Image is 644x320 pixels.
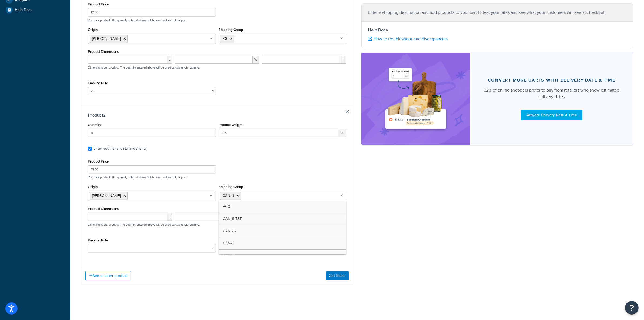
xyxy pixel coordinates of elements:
[219,129,338,137] input: 0.00
[223,193,234,199] span: CAN-11
[223,36,227,41] span: RS
[88,185,98,189] label: Origin
[219,185,243,189] label: Shipping Group
[87,223,200,227] p: Dimensions per product. The quantity entered above will be used calculate total volume.
[368,36,448,42] a: How to troubleshoot rate discrepancies
[88,159,109,163] label: Product Price
[346,110,349,113] a: Remove Item
[219,237,346,249] a: CAN-3
[219,250,346,261] a: DIF-KIT
[85,271,131,280] button: Add another product
[88,147,92,151] input: Enter additional details (optional)
[625,301,639,315] button: Open Resource Center
[219,123,243,127] label: Product Weight*
[88,238,108,242] label: Packing Rule
[4,5,66,15] a: Help Docs
[223,216,242,222] span: CAN-11-TST
[88,129,216,137] input: 0.0
[88,112,346,118] h3: Product 2
[219,28,243,32] label: Shipping Group
[223,204,230,209] span: ACC
[88,2,109,6] label: Product Price
[340,56,346,64] span: H
[219,225,346,237] a: CAN-26
[223,228,236,234] span: CAN-26
[483,87,620,100] div: 82% of online shoppers prefer to buy from retailers who show estimated delivery dates
[521,110,582,120] a: Activate Delivery Date & Time
[488,77,615,83] div: Convert more carts with delivery date & time
[368,27,627,33] h4: Help Docs
[338,129,346,137] span: lbs
[88,50,119,54] label: Product Dimensions
[15,8,32,12] span: Help Docs
[223,253,235,258] span: DIF-KIT
[92,193,121,199] span: [PERSON_NAME]
[92,36,121,41] span: [PERSON_NAME]
[87,66,200,69] p: Dimensions per product. The quantity entered above will be used calculate total volume.
[326,271,349,280] button: Get Rates
[88,28,98,32] label: Origin
[93,145,147,152] div: Enter additional details (optional)
[368,9,627,16] p: Enter a shipping destination and add products to your cart to test your rates and see what your c...
[382,61,450,137] img: feature-image-ddt-36eae7f7280da8017bfb280eaccd9c446f90b1fe08728e4019434db127062ab4.png
[223,240,234,246] span: CAN-3
[219,201,346,213] a: ACC
[88,123,102,127] label: Quantity*
[167,213,172,221] span: L
[219,213,346,225] a: CAN-11-TST
[167,56,172,64] span: L
[88,81,108,85] label: Packing Rule
[253,56,259,64] span: W
[88,207,119,211] label: Product Dimensions
[87,18,348,22] p: Price per product. The quantity entered above will be used calculate total price.
[87,175,348,179] p: Price per product. The quantity entered above will be used calculate total price.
